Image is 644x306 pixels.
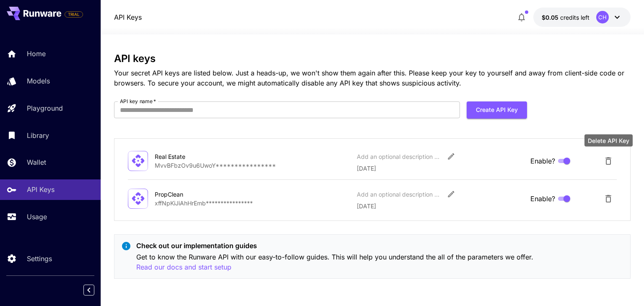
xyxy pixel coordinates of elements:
div: Real Estate [155,152,239,161]
nav: breadcrumb [114,12,142,22]
button: Collapse sidebar [83,285,94,296]
p: Your secret API keys are listed below. Just a heads-up, we won't show them again after this. Plea... [114,68,630,88]
p: Check out our implementation guides [136,241,623,251]
div: Add an optional description or comment [357,190,441,199]
button: Edit [444,149,459,164]
p: Models [27,76,50,86]
div: Add an optional description or comment [357,152,441,161]
p: Home [27,49,46,59]
div: PropClean [155,190,239,199]
span: Enable? [530,156,555,166]
p: [DATE] [357,164,523,173]
span: Add your payment card to enable full platform functionality. [65,9,83,19]
button: Delete API Key [600,153,617,169]
p: Settings [27,254,52,264]
span: credits left [560,14,589,21]
div: CH [596,11,609,23]
button: $0.05CH [533,8,631,27]
label: API key name [120,98,156,105]
span: Enable? [530,194,555,204]
a: API Keys [114,12,142,22]
button: Create API Key [467,101,527,119]
p: API Keys [27,184,55,194]
span: TRIAL [65,11,83,18]
button: Delete API Key [600,190,617,207]
p: Usage [27,212,47,222]
div: Collapse sidebar [90,283,101,298]
h3: API keys [114,53,630,65]
p: Wallet [27,157,46,167]
button: Edit [444,187,459,202]
p: Get to know the Runware API with our easy-to-follow guides. This will help you understand the all... [136,252,623,272]
div: $0.05 [542,13,589,22]
p: Playground [27,103,63,113]
div: Delete API Key [584,135,633,147]
p: Library [27,130,49,140]
span: $0.05 [542,14,560,21]
button: Read our docs and start setup [136,262,231,272]
p: [DATE] [357,202,523,210]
